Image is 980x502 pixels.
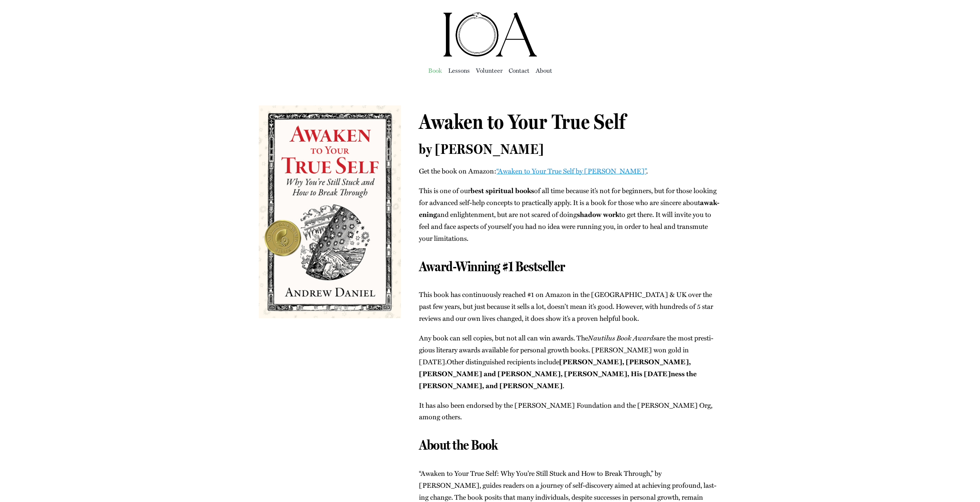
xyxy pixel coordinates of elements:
span: by [PERSON_NAME] [419,141,544,157]
span: Awaken to Your True Self [419,109,625,134]
i: Nau­tilus Book Awards [588,332,656,343]
img: awaken-to-your-true-self-andrew-daniel-cover-gold-nautilus-book-award-25 [259,105,400,318]
p: Get the book on Ama­zon: . [419,165,721,177]
a: Lessons [448,65,470,76]
a: Book [428,65,442,76]
span: About the Book [419,437,498,453]
b: awak­en­ing [419,197,719,219]
a: Con­tact [509,65,529,76]
p: This book has con­tin­u­ous­ly reached #1 on Ama­zon in the [GEOGRAPHIC_DATA] & UK over the past ... [419,289,721,324]
img: Institute of Awakening [442,12,538,58]
a: “Awak­en to Your True Self by [PERSON_NAME]” [496,166,646,176]
span: Award-Winning #1 Bestseller [419,258,565,275]
b: shad­ow work [577,209,619,219]
p: Any book can sell copies, but not all can win awards. The are the most pres­ti­gious lit­er­ary a... [419,332,721,392]
p: This is one of our of all time because it’s not for begin­ners, but for those look­ing for advanc... [419,185,721,244]
a: About [536,65,552,76]
span: . [563,380,564,390]
span: It has also been endorsed by the [PERSON_NAME] Foun­da­tion and the [PERSON_NAME] Org, among others. [419,400,712,422]
span: Oth­er dis­tin­guished recip­i­ents include [447,357,559,367]
b: [PERSON_NAME], [PERSON_NAME], [PERSON_NAME] and [PERSON_NAME], [PERSON_NAME], His [DATE]­ness the... [419,357,697,390]
b: best spir­i­tu­al books [471,185,534,195]
a: Vol­un­teer [476,65,503,76]
a: ioa-logo [442,10,538,20]
nav: Main [259,58,721,82]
